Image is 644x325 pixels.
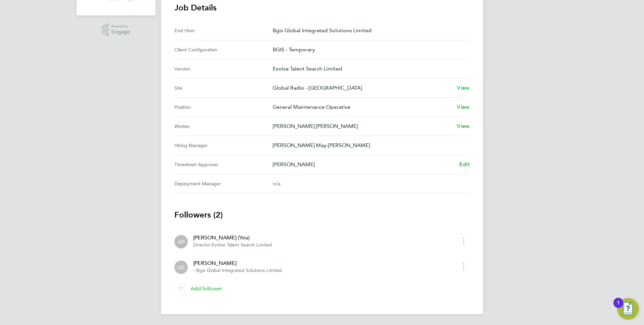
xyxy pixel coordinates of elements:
span: GE [177,264,185,271]
a: View [457,103,470,111]
h3: Job Details [174,2,470,13]
span: View [457,85,470,91]
span: Edit [459,161,470,168]
span: · [210,242,212,248]
span: - [193,268,195,273]
div: Deployment Manager [174,180,273,188]
div: Timesheet Approver [174,160,273,169]
div: [PERSON_NAME] (You) [193,234,272,242]
p: [PERSON_NAME] May-[PERSON_NAME] [273,141,464,149]
div: Vendor [174,65,273,73]
span: Bgis Global Integrated Solutions Limited [196,268,282,273]
h3: Followers (2) [174,210,470,220]
p: [PERSON_NAME] [273,160,454,169]
span: View [457,104,470,110]
span: AP [178,238,184,245]
div: n/a [273,180,459,188]
button: timesheet menu [458,236,470,246]
div: [PERSON_NAME] [193,259,282,267]
div: Client Configuration [174,46,273,54]
span: Powered by [111,24,130,29]
span: Engage [111,29,130,35]
span: Evolve Talent Search Limited [212,242,272,248]
a: Powered byEngage [102,24,130,36]
span: · [195,268,196,273]
div: Anthony Perrin (You) [174,235,188,248]
button: timesheet menu [458,261,470,272]
div: 1 [617,303,620,312]
div: Position [174,103,273,111]
a: View [457,84,470,92]
span: View [457,123,470,129]
a: Add follower [174,279,470,298]
div: End Hirer [174,27,273,35]
div: Hiring Manager [174,141,273,149]
a: View [457,122,470,130]
p: Bgis Global Integrated Solutions Limited [273,27,464,35]
p: General Maintenance Operative [273,103,451,111]
div: Site [174,84,273,92]
div: Georgina Evola [174,261,188,274]
p: Global Radio - [GEOGRAPHIC_DATA] [273,84,451,92]
p: BGIS - Temporary [273,46,464,54]
p: [PERSON_NAME] [PERSON_NAME] [273,122,451,130]
span: Director [193,242,210,248]
p: Evolve Talent Search Limited [273,65,464,73]
button: Open Resource Center, 1 new notification [617,298,639,320]
div: Worker [174,122,273,130]
a: Edit [459,160,470,169]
